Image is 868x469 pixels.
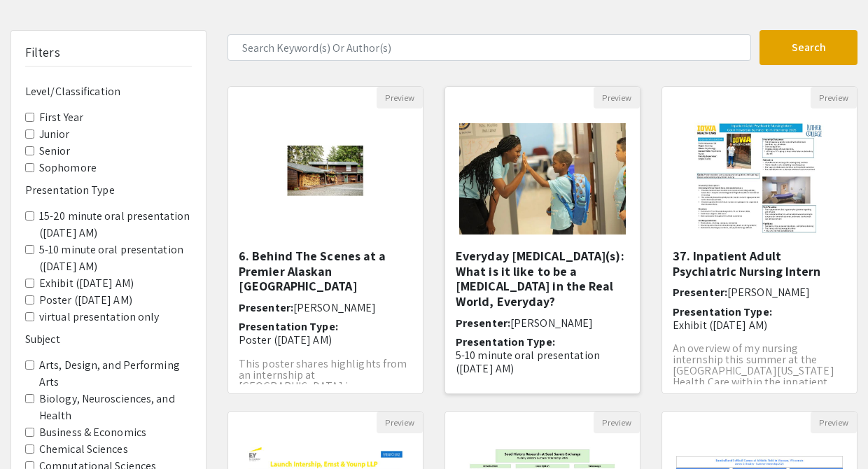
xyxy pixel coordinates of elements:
h5: Filters [25,45,60,60]
h6: Level/Classification [25,85,192,98]
span: Presentation Type: [673,304,772,319]
label: virtual presentation only [39,309,160,325]
h5: 6. Behind The Scenes at a Premier Alaskan [GEOGRAPHIC_DATA] [239,248,412,294]
iframe: Chat [10,406,59,458]
label: Sophomore [39,160,97,176]
button: Preview [811,412,857,433]
button: Preview [594,87,640,108]
button: Search [759,30,857,65]
span: Presentation Type: [239,319,338,334]
h6: Presenter: [239,301,412,314]
input: Search Keyword(s) Or Author(s) [227,34,751,61]
label: Business & Economics [39,424,146,441]
p: Exhibit ([DATE] AM) [673,318,846,332]
p: An overview of my nursing internship this summer at the [GEOGRAPHIC_DATA][US_STATE] Health Care w... [673,343,846,399]
h6: Presenter: [673,286,846,299]
label: Junior [39,126,70,143]
label: First Year [39,109,83,126]
label: Arts, Design, and Performing Arts [39,357,192,391]
label: Exhibit ([DATE] AM) [39,275,134,292]
label: Senior [39,143,71,160]
label: Biology, Neurosciences, and Health [39,391,192,424]
div: Open Presentation <p>37. Inpatient Adult Psychiatric Nursing Intern</p> [661,86,857,394]
img: <p><span style="background-color: transparent; color: rgb(0, 0, 0);">Everyday Psychologist(s): Wh... [445,109,640,248]
span: Presentation Type: [456,335,555,349]
span: [PERSON_NAME] [510,316,593,330]
button: Preview [811,87,857,108]
label: Chemical Sciences [39,441,128,458]
button: Preview [377,412,423,433]
span: [PERSON_NAME] [293,300,376,315]
h6: Presentation Type [25,183,192,197]
p: This poster shares highlights from an internship at [GEOGRAPHIC_DATA] in [GEOGRAPHIC_DATA], [US_S... [239,358,412,426]
h5: Everyday [MEDICAL_DATA](s): What is it like to be a [MEDICAL_DATA] in the Real World, Everyday? [456,248,629,309]
h5: 37. Inpatient Adult Psychiatric Nursing Intern [673,248,846,279]
label: 5-10 minute oral presentation ([DATE] AM) [39,241,192,275]
button: Preview [594,412,640,433]
label: 15-20 minute oral presentation ([DATE] AM) [39,208,192,241]
img: <p class="ql-align-center">6. Behind The Scenes at a Premier Alaskan Fishing Lodge</p> [268,108,383,248]
span: [PERSON_NAME] [727,285,810,300]
p: Poster ([DATE] AM) [239,333,412,346]
label: Poster ([DATE] AM) [39,292,132,309]
div: Open Presentation <p class="ql-align-center">6. Behind The Scenes at a Premier Alaskan Fishing Lo... [227,86,423,394]
h6: Presenter: [456,316,629,330]
p: 5-10 minute oral presentation ([DATE] AM) [456,349,629,375]
button: Preview [377,87,423,108]
h6: Subject [25,332,192,346]
div: Open Presentation <p><span style="background-color: transparent; color: rgb(0, 0, 0);">Everyday P... [444,86,640,394]
img: <p>37. Inpatient Adult Psychiatric Nursing Intern</p> [680,108,839,248]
